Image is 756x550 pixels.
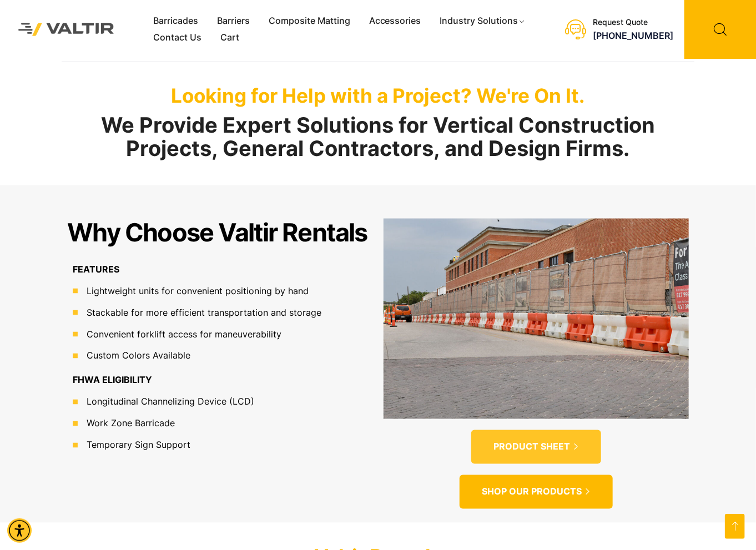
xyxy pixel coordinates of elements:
[259,13,360,29] a: Composite Matting
[67,219,367,246] h2: Why Choose Valtir Rentals
[460,475,613,509] a: SHOP OUR PRODUCTS
[73,264,119,275] b: FEATURES
[384,219,689,419] img: PRODUCT SHEET
[7,518,32,543] div: Accessibility Menu
[493,441,570,453] span: PRODUCT SHEET
[593,18,674,27] div: Request Quote
[84,417,175,430] span: Work Zone Barricade
[144,29,211,46] a: Contact Us
[73,375,152,386] b: FHWA ELIGIBILITY
[471,430,601,464] a: PRODUCT SHEET
[84,349,190,362] span: Custom Colors Available
[208,13,259,29] a: Barriers
[84,327,281,341] span: Convenient forklift access for maneuverability
[360,13,431,29] a: Accessories
[84,306,321,319] span: Stackable for more efficient transportation and storage
[62,84,694,107] p: Looking for Help with a Project? We're On It.
[725,514,745,539] a: Open this option
[431,13,536,29] a: Industry Solutions
[593,30,674,41] a: call (888) 496-3625
[84,438,190,452] span: Temporary Sign Support
[8,13,124,46] img: Valtir Rentals
[84,284,309,297] span: Lightweight units for convenient positioning by hand
[482,486,582,498] span: SHOP OUR PRODUCTS
[144,13,208,29] a: Barricades
[62,114,694,160] h2: We Provide Expert Solutions for Vertical Construction Projects, General Contractors, and Design F...
[211,29,249,46] a: Cart
[84,395,254,408] span: Longitudinal Channelizing Device (LCD)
